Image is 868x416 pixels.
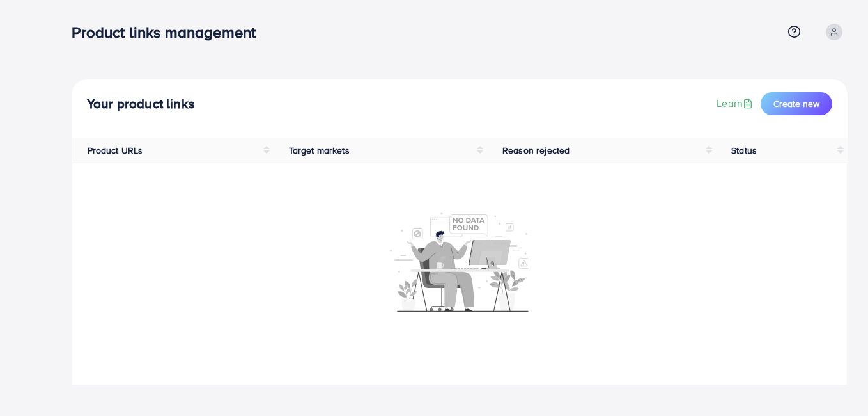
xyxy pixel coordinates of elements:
button: Create new [761,92,832,115]
h3: Product links management [72,23,266,42]
span: Target markets [289,144,350,157]
span: Reason rejected [502,144,570,157]
span: Create new [773,97,819,110]
a: Learn [717,96,756,111]
span: Product URLs [88,144,143,157]
img: No account [390,211,529,312]
span: Status [731,144,757,157]
h4: Your product links [87,96,195,112]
